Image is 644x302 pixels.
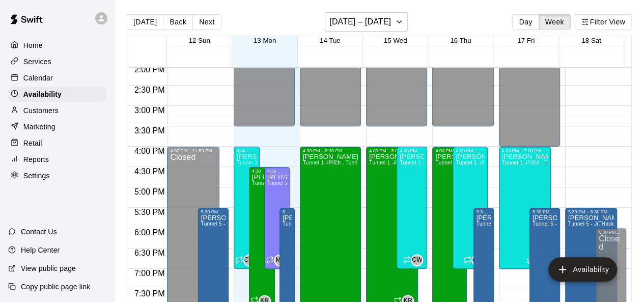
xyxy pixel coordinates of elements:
[568,221,630,227] span: Tunnel 5 - Jr. Hack Attack
[274,254,286,266] div: Mike Jacobs
[599,230,623,235] div: 6:00 PM – 11:59 PM
[435,148,464,153] div: 4:00 PM – 8:30 PM
[450,37,471,44] button: 16 Thu
[411,254,423,266] div: Caden Wallace
[201,209,226,214] div: 5:30 PM – 8:30 PM
[132,167,167,176] span: 4:30 PM
[201,221,263,227] span: Tunnel 5 - Jr. Hack Attack
[243,254,256,266] div: Caden Wallace
[283,221,345,227] span: Tunnel 5 - Jr. Hack Attack
[252,180,544,186] span: Tunnel 1 -iPitch , Tunnel 3 - Hack Attack, Tunnel 4 - Jr Hack Attack, Tunnel 5 - Jr. Hack Attack,...
[132,147,167,155] span: 4:00 PM
[132,86,167,94] span: 2:30 PM
[235,256,243,265] span: Recurring availability
[244,255,255,265] span: CW
[132,208,167,216] span: 5:30 PM
[412,255,423,265] span: CW
[267,180,407,186] span: Tunnel 2 - mounds and MOCAP, Tunnel 4 - Jr Hack Attack
[21,245,60,255] p: Help Center
[275,255,284,265] span: MJ
[192,14,221,30] button: Next
[132,289,167,298] span: 7:30 PM
[252,169,272,174] div: 4:30 PM – 8:00 PM
[471,254,484,266] div: Caden Wallace
[23,138,42,148] p: Retail
[456,148,484,153] div: 4:00 PM – 7:00 PM
[132,269,167,278] span: 7:00 PM
[264,167,290,269] div: 4:30 PM – 7:00 PM: Available
[21,282,90,292] p: Copy public page link
[132,65,167,74] span: 2:00 PM
[23,105,59,116] p: Customers
[303,160,595,166] span: Tunnel 1 -iPitch , Tunnel 3 - Hack Attack, Tunnel 4 - Jr Hack Attack, Tunnel 5 - Jr. Hack Attack,...
[499,147,551,269] div: 4:00 PM – 7:00 PM: Available
[502,148,548,153] div: 4:00 PM – 7:00 PM
[384,37,407,44] button: 15 Wed
[234,147,260,269] div: 4:00 PM – 7:00 PM: Available
[21,227,57,237] p: Contact Us
[237,148,257,153] div: 4:00 PM – 7:00 PM
[266,256,274,265] span: Recurring availability
[512,14,539,30] button: Day
[23,89,62,99] p: Availability
[283,209,292,214] div: 5:30 PM – 8:30 PM
[329,15,391,29] h6: [DATE] – [DATE]
[548,257,617,282] button: add
[477,209,491,214] div: 5:30 PM – 8:30 PM
[8,103,106,118] a: Customers
[472,255,483,265] span: CW
[517,37,535,44] button: 17 Fri
[8,38,106,53] a: Home
[8,135,106,151] a: Retail
[369,148,415,153] div: 4:00 PM – 8:00 PM
[170,148,216,153] div: 4:00 PM – 11:59 PM
[539,14,571,30] button: Week
[132,228,167,237] span: 6:00 PM
[581,37,601,44] button: 18 Sat
[8,119,106,134] a: Marketing
[132,187,167,196] span: 5:00 PM
[254,37,276,44] button: 13 Mon
[403,256,411,265] span: Recurring availability
[453,147,487,269] div: 4:00 PM – 7:00 PM: Available
[23,40,43,50] p: Home
[23,122,55,132] p: Marketing
[132,249,167,257] span: 6:30 PM
[189,37,210,44] button: 12 Sun
[8,168,106,183] a: Settings
[8,54,106,69] a: Services
[325,12,408,32] button: [DATE] – [DATE]
[568,209,614,214] div: 5:30 PM – 8:30 PM
[320,37,341,44] button: 14 Tue
[303,148,358,153] div: 4:00 PM – 8:30 PM
[132,126,167,135] span: 3:30 PM
[132,106,167,115] span: 3:00 PM
[267,169,287,174] div: 4:30 PM – 7:00 PM
[8,87,106,102] a: Availability
[23,57,51,67] p: Services
[127,14,163,30] button: [DATE]
[575,14,632,30] button: Filter View
[23,171,50,181] p: Settings
[533,221,595,227] span: Tunnel 5 - Jr. Hack Attack
[8,152,106,167] a: Reports
[397,147,427,269] div: 4:00 PM – 7:00 PM: Available
[8,70,106,86] a: Calendar
[463,256,471,265] span: Recurring availability
[21,263,76,273] p: View public page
